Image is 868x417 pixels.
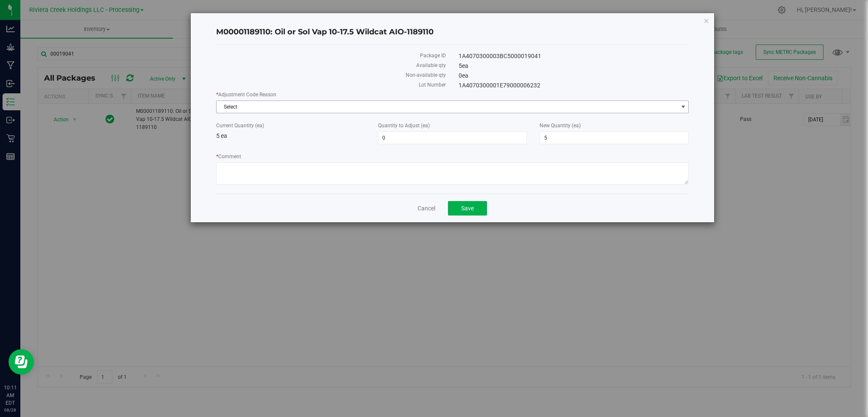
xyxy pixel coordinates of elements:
[216,81,446,89] label: Lot Number
[378,132,527,144] input: 0
[462,62,468,69] span: ea
[216,132,227,139] span: 5 ea
[216,27,689,38] h4: M00001189110: Oil or Sol Vap 10-17.5 Wildcat AIO-1189110
[678,101,688,113] span: select
[452,81,695,90] div: 1A4070300001E79000006232
[8,349,34,375] iframe: Resource center
[216,62,446,69] label: Available qty
[462,72,468,79] span: ea
[378,122,527,129] label: Quantity to Adjust (ea)
[448,201,487,215] button: Save
[461,205,474,212] span: Save
[216,153,689,160] label: Comment
[216,71,446,79] label: Non-available qty
[216,52,446,59] label: Package ID
[540,122,689,129] label: New Quantity (ea)
[452,52,695,61] div: 1A4070300003BC5000019041
[216,91,689,98] label: Adjustment Code Reason
[417,204,435,213] a: Cancel
[216,122,365,129] label: Current Quantity (ea)
[459,72,468,79] span: 0
[540,132,688,144] input: 5
[217,101,678,113] span: Select
[459,62,468,69] span: 5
